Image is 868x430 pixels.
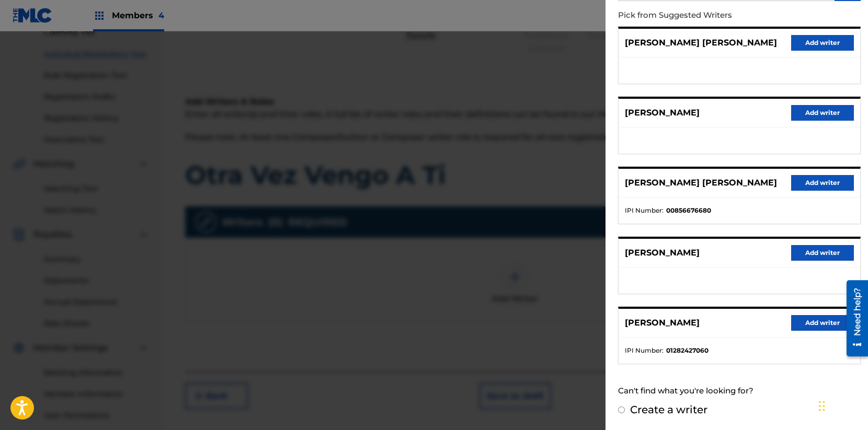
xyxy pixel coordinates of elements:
[625,346,664,355] span: IPI Number :
[625,107,700,119] p: [PERSON_NAME]
[158,10,164,20] span: 4
[625,37,777,49] p: [PERSON_NAME] [PERSON_NAME]
[13,8,53,23] img: MLC Logo
[791,315,854,331] button: Add writer
[625,206,664,215] span: IPI Number :
[791,35,854,51] button: Add writer
[839,276,868,361] iframe: Resource Center
[618,380,861,402] div: Can't find what you're looking for?
[819,390,825,422] div: Drag
[791,245,854,261] button: Add writer
[625,177,777,189] p: [PERSON_NAME] [PERSON_NAME]
[112,9,164,21] span: Members
[625,247,700,259] p: [PERSON_NAME]
[816,380,868,430] iframe: Chat Widget
[625,317,700,329] p: [PERSON_NAME]
[93,9,106,22] img: Top Rightsholders
[666,346,709,355] strong: 01282427060
[791,175,854,191] button: Add writer
[791,105,854,121] button: Add writer
[630,403,707,416] label: Create a writer
[666,206,711,215] strong: 00856676680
